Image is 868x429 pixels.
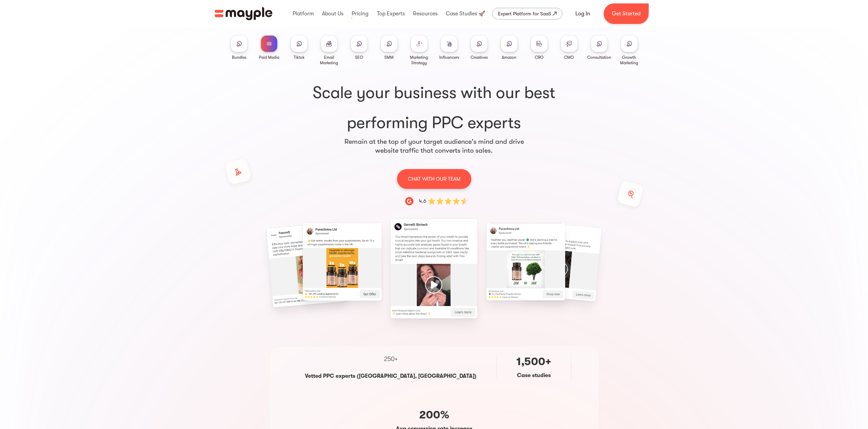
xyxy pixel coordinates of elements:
[291,36,307,60] a: Tiktok
[561,36,577,60] a: CMO
[215,7,273,20] a: home
[471,55,488,60] div: Creatives
[213,225,288,304] div: 14 / 15
[488,225,563,299] div: 2 / 15
[227,82,642,134] h1: performing PPC experts
[317,36,341,66] a: Email Marketing
[259,36,279,60] a: Paid Media
[408,175,460,183] p: CHAT WITH OUR TEAM
[535,55,544,60] div: CRO
[587,36,611,60] a: Consultation
[567,5,598,22] a: Log In
[384,355,398,364] p: 250+
[305,372,476,380] p: Vetted PPC experts ([GEOGRAPHIC_DATA], [GEOGRAPHIC_DATA])
[604,3,649,24] a: Get Started
[259,55,279,60] div: Paid Media
[439,55,459,60] div: Influencers
[419,408,449,422] p: 200%
[384,55,394,60] div: SMM
[498,10,551,18] div: Expert Platform for SaaS
[516,355,551,369] p: 1,500+
[215,7,273,20] img: Mayple logo
[617,55,642,66] div: Growth Marketing
[227,82,642,104] span: Scale your business with our best
[317,55,341,66] div: Email Marketing
[419,197,426,205] div: 4.6
[587,55,611,60] div: Consultation
[305,225,380,299] div: 15 / 15
[517,371,551,379] p: Case studies
[580,225,655,298] div: 3 / 15
[492,8,562,19] a: Expert Platform for SaaS
[232,55,246,60] div: Bundles
[531,36,547,60] a: CRO
[407,55,431,66] div: Marketing Strategy
[344,137,524,155] p: Remain at the top of your target audience's mind and drive website traffic that converts into sales.
[502,55,516,60] div: Amazon
[471,36,488,60] a: Creatives
[294,55,305,60] div: Tiktok
[351,36,367,60] a: SEO
[407,36,431,66] a: Marketing Strategy
[350,3,370,25] div: Pricing
[291,3,315,25] div: Platform
[320,3,345,25] div: About Us
[411,3,439,25] div: Resources
[617,36,642,66] a: Growth Marketing
[439,36,459,60] a: Influencers
[564,55,574,60] div: CMO
[396,225,472,312] div: 1 / 15
[231,36,247,60] a: Bundles
[355,55,363,60] div: SEO
[381,36,397,60] a: SMM
[397,169,471,189] a: CHAT WITH OUR TEAM
[375,3,407,25] div: Top Experts
[501,36,517,60] a: Amazon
